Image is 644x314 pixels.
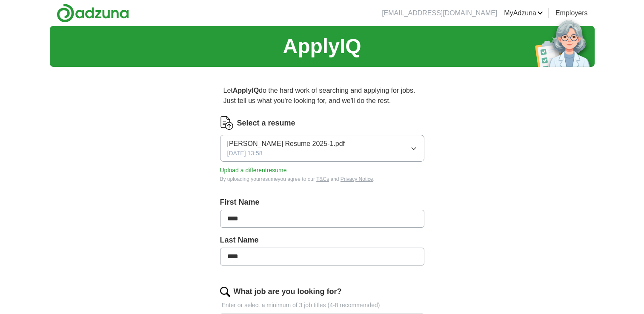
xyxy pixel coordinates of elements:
a: T&Cs [316,176,329,182]
a: Privacy Notice [341,176,373,182]
button: [PERSON_NAME] Resume 2025-1.pdf[DATE] 13:58 [220,135,424,162]
label: What job are you looking for? [234,286,342,297]
strong: ApplyIQ [233,87,259,94]
li: [EMAIL_ADDRESS][DOMAIN_NAME] [382,8,497,18]
label: First Name [220,197,424,208]
button: Upload a differentresume [220,166,287,175]
span: [PERSON_NAME] Resume 2025-1.pdf [227,139,345,149]
h1: ApplyIQ [283,31,361,62]
label: Last Name [220,234,424,246]
a: MyAdzuna [504,8,543,18]
p: Enter or select a minimum of 3 job titles (4-8 recommended) [220,301,424,310]
a: Employers [555,8,588,18]
label: Select a resume [237,117,295,129]
p: Let do the hard work of searching and applying for jobs. Just tell us what you're looking for, an... [220,82,424,109]
span: [DATE] 13:58 [227,149,263,158]
img: CV Icon [220,116,234,130]
div: By uploading your resume you agree to our and . [220,175,424,183]
img: Adzuna logo [57,3,129,23]
img: search.png [220,287,230,297]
